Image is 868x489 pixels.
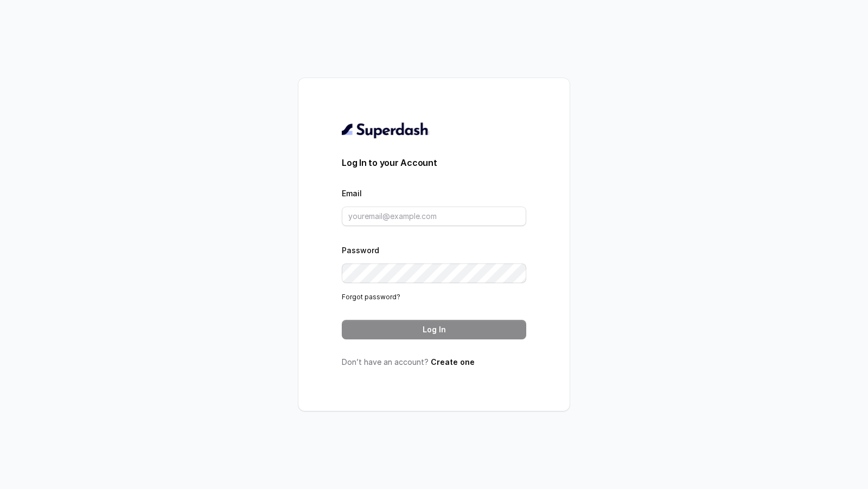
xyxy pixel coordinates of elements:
[342,357,526,368] p: Don’t have an account?
[342,320,526,339] button: Log In
[342,293,400,301] a: Forgot password?
[342,207,526,226] input: youremail@example.com
[431,357,475,366] a: Create one
[342,121,429,139] img: light.svg
[342,246,379,255] label: Password
[342,189,362,198] label: Email
[342,156,526,169] h3: Log In to your Account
